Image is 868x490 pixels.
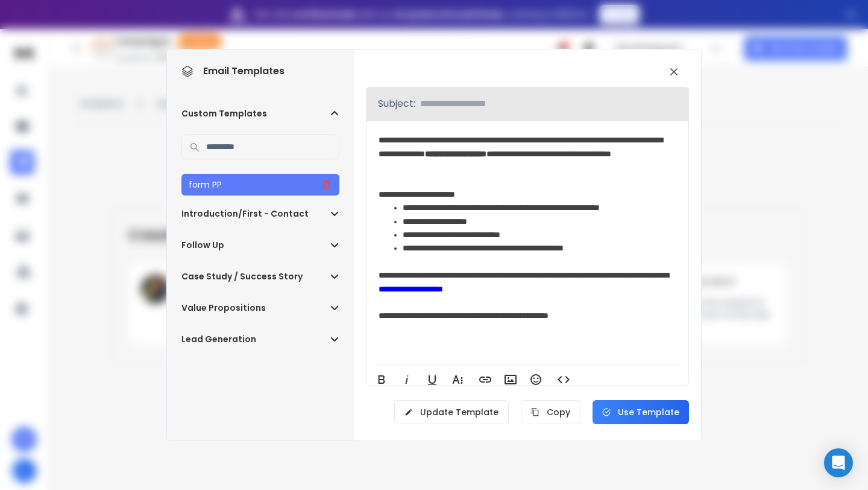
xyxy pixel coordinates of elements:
[593,400,689,424] button: Use Template
[474,367,497,392] button: Insert Link (⌘K)
[824,448,853,477] div: Open Intercom Messenger
[521,400,580,424] button: Copy
[524,367,547,392] button: Emoticons
[370,367,393,392] button: Bold (⌘B)
[181,239,339,251] button: Follow Up
[181,270,339,282] button: Case Study / Success Story
[378,97,415,111] p: Subject:
[395,367,418,392] button: Italic (⌘I)
[552,367,575,392] button: Code View
[499,367,522,392] button: Insert Image (⌘P)
[189,179,222,191] h3: form PP
[394,400,509,424] button: Update Template
[181,64,285,78] h1: Email Templates
[421,367,444,392] button: Underline (⌘U)
[181,208,339,220] button: Introduction/First - Contact
[181,302,339,314] button: Value Propositions
[181,333,339,345] button: Lead Generation
[181,107,339,119] button: Custom Templates
[446,367,469,392] button: More Text
[181,107,267,119] h2: Custom Templates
